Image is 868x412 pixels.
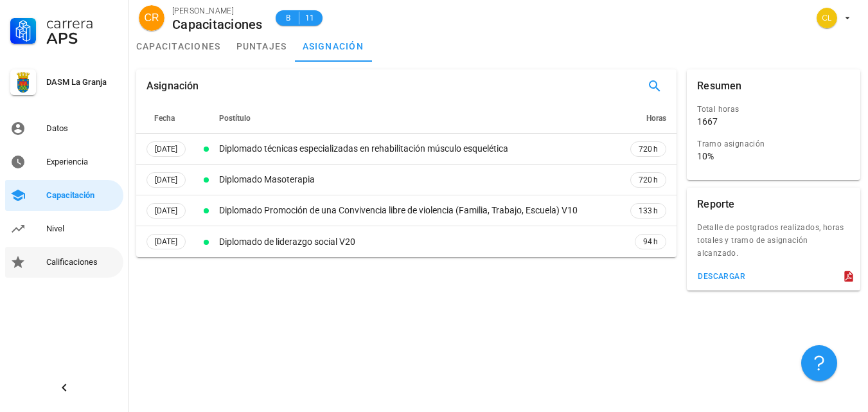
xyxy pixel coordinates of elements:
th: Postítulo [217,103,620,134]
div: Total horas [697,103,840,116]
a: Capacitación [5,180,123,211]
span: Fecha [154,114,175,123]
th: Horas [620,103,677,134]
a: Nivel [5,213,123,244]
div: APS [46,31,118,46]
span: 720 h [639,143,658,156]
a: Experiencia [5,147,123,177]
div: Tramo asignación [697,138,840,150]
span: B [283,12,294,24]
a: Calificaciones [5,247,123,278]
span: 94 h [643,235,658,248]
div: Detalle de postgrados realizados, horas totales y tramo de asignación alcanzado. [687,221,860,267]
span: Horas [646,114,666,123]
a: capacitaciones [128,31,229,62]
span: 11 [305,12,315,24]
a: puntajes [229,31,295,62]
span: [DATE] [155,235,177,249]
span: [DATE] [155,204,177,218]
div: Diplomado de liderazgo social V20 [219,235,617,249]
button: descargar [692,267,750,285]
div: [PERSON_NAME] [172,4,263,17]
div: Diplomado técnicas especializadas en rehabilitación músculo esquelética [219,142,617,156]
a: asignación [295,31,372,62]
div: avatar [817,8,837,28]
div: 10% [697,150,714,162]
div: Calificaciones [46,257,118,267]
span: [DATE] [155,142,177,156]
div: descargar [697,272,745,281]
div: Datos [46,123,118,134]
div: avatar [139,5,164,31]
a: Datos [5,113,123,144]
th: Fecha [136,103,196,134]
div: DASM La Granja [46,77,118,87]
span: [DATE] [155,173,177,187]
div: Resumen [697,69,741,103]
div: Diplomado Promoción de una Convivencia libre de violencia (Familia, Trabajo, Escuela) V10 [219,204,617,217]
div: Reporte [697,188,734,221]
div: Capacitación [46,190,118,201]
div: 1667 [697,116,718,127]
div: Carrera [46,15,118,31]
div: Nivel [46,224,118,234]
span: 720 h [639,174,658,186]
div: Diplomado Masoterapia [219,173,617,186]
span: 133 h [639,204,658,217]
span: Postítulo [219,114,251,123]
div: Capacitaciones [172,17,263,31]
span: CR [144,5,159,31]
div: Experiencia [46,157,118,167]
div: Asignación [146,69,199,103]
